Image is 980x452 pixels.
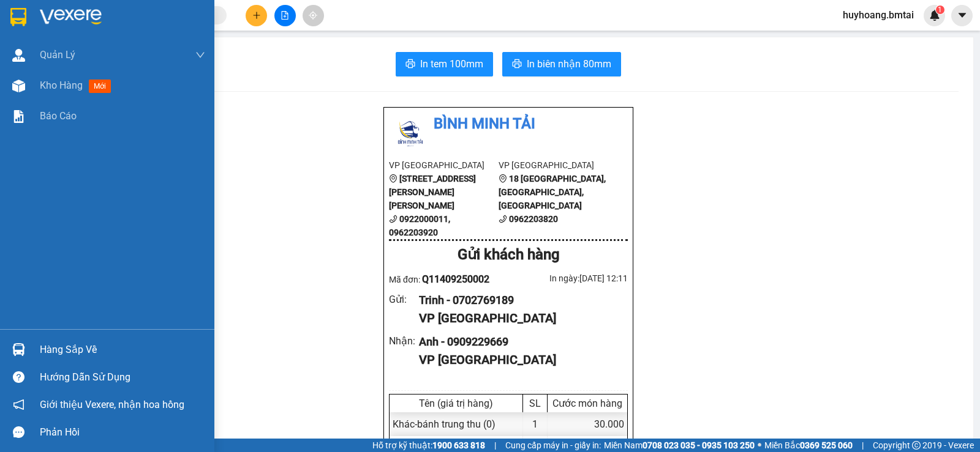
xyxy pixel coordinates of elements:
[936,6,944,14] sup: 1
[303,5,324,26] button: aim
[252,11,261,20] span: plus
[40,108,77,124] span: Báo cáo
[938,6,942,14] span: 1
[419,350,618,369] div: VP [GEOGRAPHIC_DATA]
[195,50,205,60] span: down
[389,214,450,237] b: 0922000011, 0962203920
[13,399,24,410] span: notification
[499,158,608,172] li: VP [GEOGRAPHIC_DATA]
[12,49,25,62] img: warehouse-icon
[281,11,289,20] span: file-add
[912,441,921,450] span: copyright
[10,10,96,25] div: Quận 1
[13,426,24,438] span: message
[9,77,98,92] div: 30.000
[509,214,558,224] b: 0962203820
[393,418,496,430] span: Khác - bánh trung thu (0)
[309,11,317,20] span: aim
[502,52,621,76] button: printerIn biên nhận 80mm
[604,439,755,452] span: Miền Nam
[505,439,601,452] span: Cung cấp máy in - giấy in:
[422,273,489,285] span: Q11409250002
[89,80,111,93] span: mới
[951,5,973,26] button: caret-down
[499,174,507,183] span: environment
[10,12,29,24] span: Gửi:
[12,110,25,123] img: solution-icon
[499,215,507,223] span: phone
[105,38,229,53] div: Anh
[13,371,24,383] span: question-circle
[548,412,627,436] div: 30.000
[10,8,26,26] img: logo-vxr
[12,343,25,356] img: warehouse-icon
[396,52,493,76] button: printerIn tem 100mm
[419,309,618,328] div: VP [GEOGRAPHIC_DATA]
[499,174,606,210] b: 18 [GEOGRAPHIC_DATA], [GEOGRAPHIC_DATA], [GEOGRAPHIC_DATA]
[957,10,968,21] span: caret-down
[40,80,83,91] span: Kho hàng
[389,113,628,136] li: Bình Minh Tải
[862,439,864,452] span: |
[105,10,134,23] span: Nhận:
[389,215,398,223] span: phone
[12,80,25,92] img: warehouse-icon
[10,25,96,40] div: Trinh
[393,398,519,409] div: Tên (giá trị hàng)
[508,272,628,285] div: In ngày: [DATE] 12:11
[389,272,508,287] div: Mã đơn:
[40,397,184,412] span: Giới thiệu Vexere, nhận hoa hồng
[833,7,924,23] span: huyhoang.bmtai
[420,56,483,72] span: In tem 100mm
[40,47,75,62] span: Quản Lý
[419,292,618,309] div: Trinh - 0702769189
[372,439,485,452] span: Hỗ trợ kỹ thuật:
[523,412,548,436] div: 1
[494,439,496,452] span: |
[551,398,624,409] div: Cước món hàng
[389,243,628,267] div: Gửi khách hàng
[40,423,205,442] div: Phản hồi
[389,333,419,349] div: Nhận :
[389,158,499,172] li: VP [GEOGRAPHIC_DATA]
[527,56,611,72] span: In biên nhận 80mm
[389,174,398,183] span: environment
[405,59,415,70] span: printer
[643,440,755,450] strong: 0708 023 035 - 0935 103 250
[9,78,28,91] span: CR :
[40,368,205,387] div: Hướng dẫn sử dụng
[512,59,522,70] span: printer
[800,440,853,450] strong: 0369 525 060
[419,333,618,350] div: Anh - 0909229669
[389,113,432,155] img: logo.jpg
[526,398,544,409] div: SL
[246,5,267,26] button: plus
[389,174,476,210] b: [STREET_ADDRESS][PERSON_NAME][PERSON_NAME]
[432,440,485,450] strong: 1900 633 818
[758,443,761,448] span: ⚪️
[105,10,229,38] div: [GEOGRAPHIC_DATA]
[929,10,940,21] img: icon-new-feature
[10,40,96,57] div: 0702769189
[40,341,205,359] div: Hàng sắp về
[389,292,419,307] div: Gửi :
[274,5,296,26] button: file-add
[764,439,853,452] span: Miền Bắc
[105,53,229,70] div: 0909229669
